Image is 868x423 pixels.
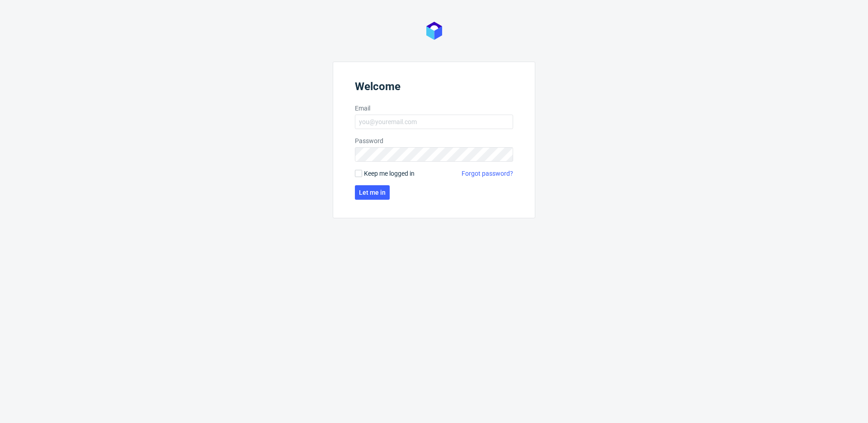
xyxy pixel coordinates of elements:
span: Let me in [359,189,386,196]
span: Keep me logged in [364,169,415,178]
label: Password [355,136,513,145]
input: you@youremail.com [355,115,513,129]
button: Let me in [355,185,390,200]
header: Welcome [355,80,513,96]
label: Email [355,104,513,113]
a: Forgot password? [462,169,513,178]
